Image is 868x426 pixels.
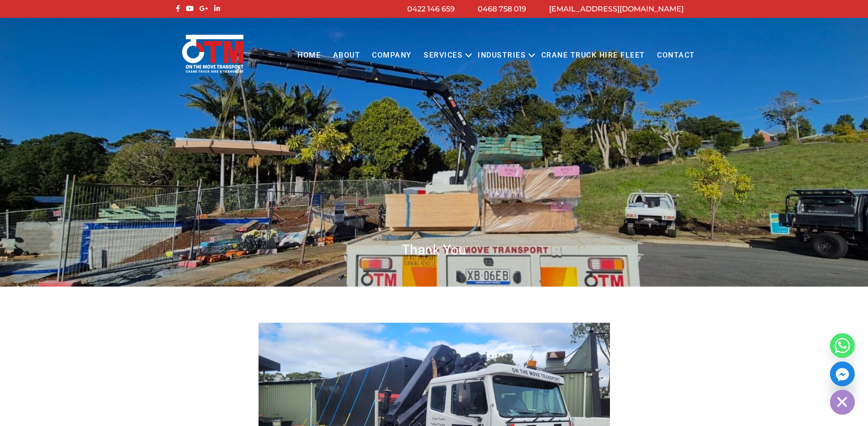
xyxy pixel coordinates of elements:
a: Contact [651,43,701,68]
a: Services [418,43,469,68]
a: Crane Truck Hire Fleet [535,43,651,68]
a: Industries [472,43,532,68]
a: [EMAIL_ADDRESS][DOMAIN_NAME] [549,5,684,13]
a: 0422 146 659 [407,5,455,13]
a: Facebook_Messenger [830,362,855,386]
a: COMPANY [366,43,418,68]
a: Whatsapp [830,333,855,358]
a: 0468 758 019 [478,5,526,13]
a: About [327,43,366,68]
a: Home [291,43,327,68]
img: Otmtransport [180,34,245,74]
h1: Thank You [173,241,695,259]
